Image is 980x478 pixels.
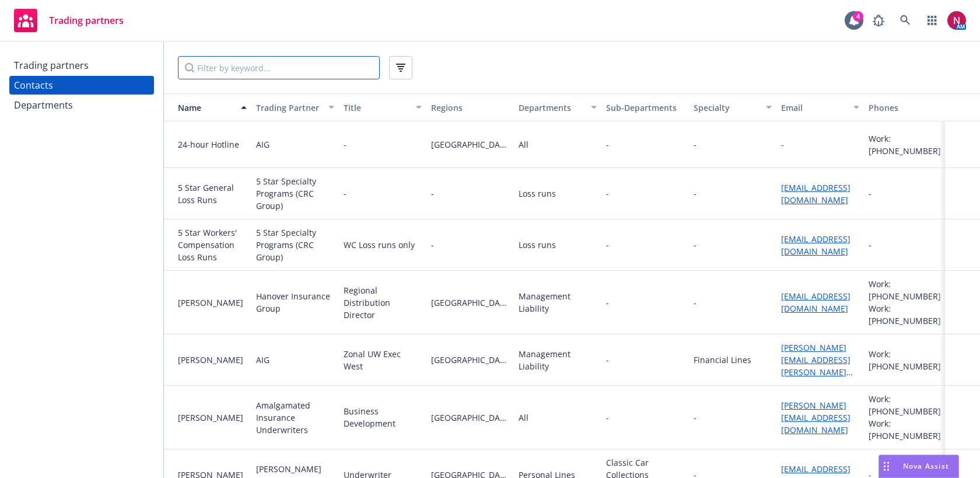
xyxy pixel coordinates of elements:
[426,93,514,121] button: Regions
[947,11,966,30] img: photo
[14,96,73,114] div: Departments
[9,76,154,95] a: Contacts
[694,411,696,424] div: -
[178,182,247,206] div: 5 Star General Loss Runs
[781,138,784,151] div: -
[869,278,947,302] div: Work: [PHONE_NUMBER]
[431,239,509,251] span: -
[869,187,871,200] div: -
[519,187,556,200] div: Loss runs
[431,187,509,200] span: -
[606,187,609,200] span: -
[256,290,334,315] div: Hanover Insurance Group
[344,102,409,114] div: Title
[781,233,850,257] a: [EMAIL_ADDRESS][DOMAIN_NAME]
[169,102,234,114] div: Name
[344,405,422,430] div: Business Development
[256,226,334,263] div: 5 Star Specialty Programs (CRC Group)
[256,399,334,436] div: Amalgamated Insurance Underwriters
[694,187,696,200] div: -
[869,393,947,417] div: Work: [PHONE_NUMBER]
[694,138,696,151] div: -
[519,102,584,114] div: Departments
[853,11,863,22] div: 4
[256,102,321,114] div: Trading Partner
[256,354,269,366] div: AIG
[606,239,609,251] span: -
[431,296,509,309] span: [GEOGRAPHIC_DATA][US_STATE]
[903,461,949,471] span: Nova Assist
[689,93,776,121] button: Specialty
[9,56,154,75] a: Trading partners
[869,102,947,114] div: Phones
[781,342,850,390] a: [PERSON_NAME][EMAIL_ADDRESS][PERSON_NAME][DOMAIN_NAME]
[14,76,53,95] div: Contacts
[14,56,89,75] div: Trading partners
[519,239,556,251] div: Loss runs
[256,175,334,212] div: 5 Star Specialty Programs (CRC Group)
[178,411,247,424] div: [PERSON_NAME]
[869,132,947,157] div: Work: [PHONE_NUMBER]
[776,93,864,121] button: Email
[344,187,346,200] div: -
[869,302,947,327] div: Work: [PHONE_NUMBER]
[256,138,269,151] div: AIG
[344,138,346,151] div: -
[9,4,128,37] a: Trading partners
[694,354,751,366] div: Financial Lines
[606,456,684,469] span: Classic Car
[519,290,597,315] div: Management Liability
[601,93,689,121] button: Sub-Departments
[894,9,917,32] a: Search
[9,96,154,114] a: Departments
[344,348,422,372] div: Zonal UW Exec West
[869,239,871,251] div: -
[781,182,850,205] a: [EMAIL_ADDRESS][DOMAIN_NAME]
[878,455,959,478] button: Nova Assist
[519,411,528,424] div: All
[606,138,684,151] span: -
[178,138,247,151] div: 24-hour Hotline
[519,348,597,372] div: Management Liability
[606,354,609,366] span: -
[867,9,890,32] a: Report a Bug
[869,348,947,372] div: Work: [PHONE_NUMBER]
[519,138,528,151] div: All
[781,291,850,314] a: [EMAIL_ADDRESS][DOMAIN_NAME]
[879,455,894,477] div: Drag to move
[251,93,339,121] button: Trading Partner
[606,296,609,309] span: -
[178,56,380,79] input: Filter by keyword...
[339,93,426,121] button: Title
[178,226,247,263] div: 5 Star Workers' Compensation Loss Runs
[49,16,124,25] span: Trading partners
[781,400,850,435] a: [PERSON_NAME][EMAIL_ADDRESS][DOMAIN_NAME]
[694,239,696,251] div: -
[921,9,944,32] a: Switch app
[864,93,951,121] button: Phones
[694,296,696,309] div: -
[694,102,759,114] div: Specialty
[178,354,247,366] div: [PERSON_NAME]
[178,296,247,309] div: [PERSON_NAME]
[431,102,509,114] div: Regions
[431,138,509,151] span: [GEOGRAPHIC_DATA][US_STATE]
[344,239,415,251] div: WC Loss runs only
[606,411,684,424] span: -
[869,417,947,442] div: Work: [PHONE_NUMBER]
[606,102,684,114] div: Sub-Departments
[164,93,251,121] button: Name
[514,93,601,121] button: Departments
[431,354,509,366] span: [GEOGRAPHIC_DATA][US_STATE]
[344,284,422,321] div: Regional Distribution Director
[781,102,846,114] div: Email
[431,411,509,424] span: [GEOGRAPHIC_DATA][US_STATE]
